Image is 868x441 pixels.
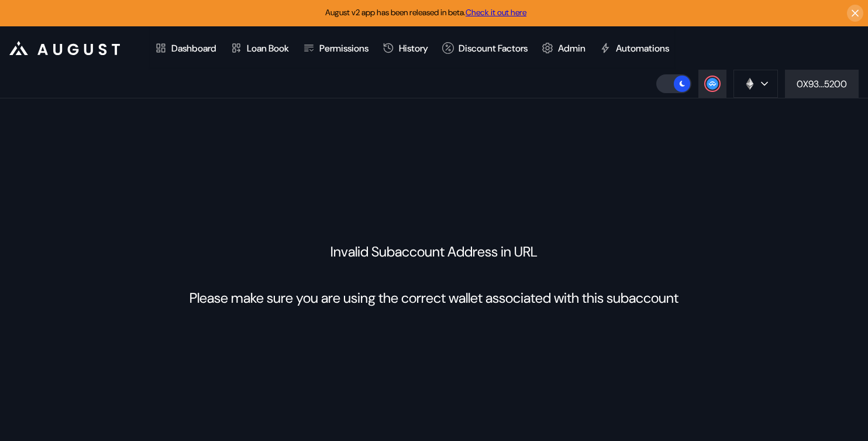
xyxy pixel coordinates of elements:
p: Please make sure you are using the correct wallet associated with this subaccount [190,289,678,307]
div: Loan Book [247,42,289,54]
span: August v2 app has been released in beta. [325,7,526,18]
div: Permissions [319,42,368,54]
a: Permissions [296,26,376,70]
a: Admin [535,26,593,70]
img: chain logo [743,77,756,90]
div: Admin [558,42,585,54]
div: Discount Factors [459,42,528,54]
a: History [376,26,435,70]
div: 0X93...5200 [797,78,847,90]
a: Automations [593,26,676,70]
a: Loan Book [223,26,296,70]
a: Dashboard [148,26,223,70]
div: History [399,42,428,54]
a: Discount Factors [435,26,535,70]
div: Dashboard [171,42,216,54]
button: 0X93...5200 [785,70,859,98]
button: chain logo [733,70,778,98]
a: Check it out here [466,7,526,18]
p: Invalid Subaccount Address in URL [330,242,538,261]
div: Automations [616,42,669,54]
